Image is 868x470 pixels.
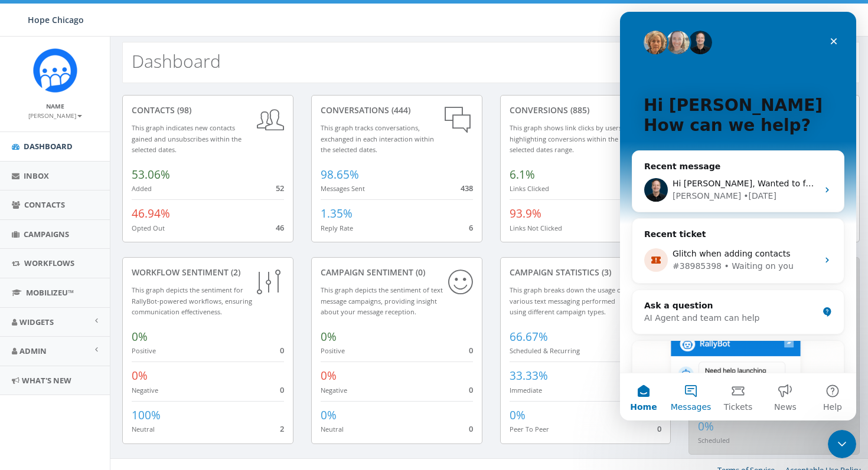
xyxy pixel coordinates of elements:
[280,384,284,395] span: 0
[510,224,562,232] small: Links Not Clicked
[47,361,94,409] button: Messages
[469,222,473,233] span: 6
[389,104,410,116] span: (444)
[657,423,661,434] span: 0
[276,222,284,233] span: 46
[321,267,473,278] div: Campaign Sentiment
[280,423,284,434] span: 2
[132,285,252,316] small: This graph depicts the sentiment for RallyBot-powered workflows, ensuring communication effective...
[28,111,82,120] small: [PERSON_NAME]
[698,419,714,434] span: 0%
[461,183,473,193] span: 438
[510,386,542,395] small: Immediate
[132,425,155,433] small: Neutral
[321,224,353,232] small: Reply Rate
[189,361,236,409] button: Help
[321,386,347,395] small: Negative
[132,224,165,232] small: Opted Out
[321,104,473,116] div: conversations
[24,170,49,181] span: Inbox
[229,267,240,278] span: (2)
[132,51,221,71] h2: Dashboard
[321,285,443,316] small: This graph depicts the sentiment of text message campaigns, providing insight about your message ...
[510,368,548,383] span: 33.33%
[19,317,54,327] span: Widgets
[22,375,71,386] span: What's New
[154,391,177,399] span: News
[175,104,191,116] span: (98)
[132,329,148,344] span: 0%
[132,267,284,278] div: Workflow Sentiment
[132,346,156,355] small: Positive
[94,361,142,409] button: Tickets
[321,123,434,154] small: This graph tracks conversations, exchanged in each interaction within the selected dates.
[469,384,473,395] span: 0
[280,345,284,356] span: 0
[51,391,92,399] span: Messages
[24,141,73,152] span: Dashboard
[828,430,856,458] iframe: Intercom live chat
[24,229,69,239] span: Campaigns
[510,206,541,221] span: 93.9%
[510,167,535,182] span: 6.1%
[510,104,662,116] div: conversions
[510,329,548,344] span: 66.67%
[510,407,526,423] span: 0%
[321,368,337,383] span: 0%
[321,407,337,423] span: 0%
[132,407,161,423] span: 100%
[24,199,65,210] span: Contacts
[132,184,152,193] small: Added
[132,104,284,116] div: contacts
[620,12,856,420] iframe: Intercom live chat
[132,123,242,154] small: This graph indicates new contacts gained and unsubscribes within the selected dates.
[510,425,549,433] small: Peer To Peer
[10,391,37,399] span: Home
[510,184,549,193] small: Links Clicked
[469,423,473,434] span: 0
[321,184,365,193] small: Messages Sent
[28,14,84,25] span: Hope Chicago
[276,183,284,193] span: 52
[33,48,77,93] img: Rally_Corp_Icon.png
[510,267,662,278] div: Campaign Statistics
[132,206,170,221] span: 46.94%
[321,425,344,433] small: Neutral
[321,206,353,221] span: 1.35%
[698,436,730,445] small: Scheduled
[28,110,82,120] a: [PERSON_NAME]
[26,287,74,298] span: MobilizeU™
[321,329,337,344] span: 0%
[568,104,589,116] span: (885)
[321,167,359,182] span: 98.65%
[46,102,64,110] small: Name
[142,361,189,409] button: News
[413,267,425,278] span: (0)
[510,285,624,316] small: This graph breaks down the usage of various text messaging performed using different campaign types.
[510,123,624,154] small: This graph shows link clicks by users, highlighting conversions within the selected dates range.
[599,267,611,278] span: (3)
[321,346,345,355] small: Positive
[19,346,47,356] span: Admin
[132,386,158,395] small: Negative
[24,258,74,268] span: Workflows
[203,391,222,399] span: Help
[203,19,224,40] div: Close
